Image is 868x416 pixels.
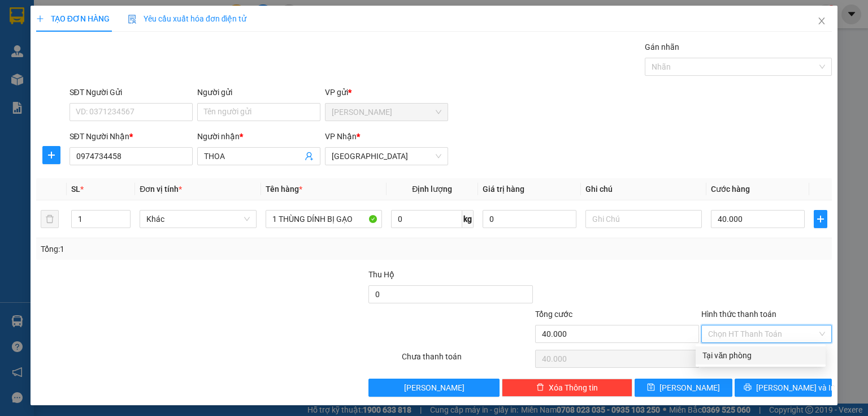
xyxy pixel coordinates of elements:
[197,86,320,98] div: Người gửi
[41,210,59,228] button: delete
[806,6,837,37] button: Close
[645,42,679,52] label: Gán nhãn
[128,15,137,24] img: icon
[462,210,474,228] span: kg
[368,270,394,279] span: Thu Hộ
[332,148,441,165] span: Sài Gòn
[368,379,499,397] button: [PERSON_NAME]
[266,210,382,228] input: VD: Bàn, Ghế
[814,215,827,224] span: plus
[817,16,826,25] span: close
[266,185,302,194] span: Tên hàng
[536,383,544,392] span: delete
[401,350,533,370] div: Chưa thanh toán
[535,310,572,319] span: Tổng cước
[140,185,182,194] span: Đơn vị tính
[70,86,193,98] div: SĐT Người Gửi
[483,210,576,228] input: 0
[659,381,720,394] span: [PERSON_NAME]
[128,14,247,23] span: Yêu cầu xuất hóa đơn điện tử
[41,243,336,255] div: Tổng: 1
[549,381,598,394] span: Xóa Thông tin
[702,349,819,362] div: Tại văn phòng
[585,210,702,228] input: Ghi Chú
[36,14,110,23] span: TẠO ĐƠN HÀNG
[404,381,465,394] span: [PERSON_NAME]
[483,185,524,194] span: Giá trị hàng
[502,379,632,397] button: deleteXóa Thông tin
[735,379,832,397] button: printer[PERSON_NAME] và In
[70,130,193,143] div: SĐT Người Nhận
[146,211,249,228] span: Khác
[744,383,752,392] span: printer
[814,210,827,228] button: plus
[42,146,60,164] button: plus
[325,132,357,141] span: VP Nhận
[756,381,835,394] span: [PERSON_NAME] và In
[43,151,60,160] span: plus
[325,86,448,98] div: VP gửi
[412,185,452,194] span: Định lượng
[635,379,732,397] button: save[PERSON_NAME]
[711,185,750,194] span: Cước hàng
[647,383,655,392] span: save
[332,104,441,121] span: Phan Rang
[71,185,80,194] span: SL
[197,130,320,143] div: Người nhận
[36,15,44,23] span: plus
[581,178,706,200] th: Ghi chú
[701,310,776,319] label: Hình thức thanh toán
[305,152,314,161] span: user-add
